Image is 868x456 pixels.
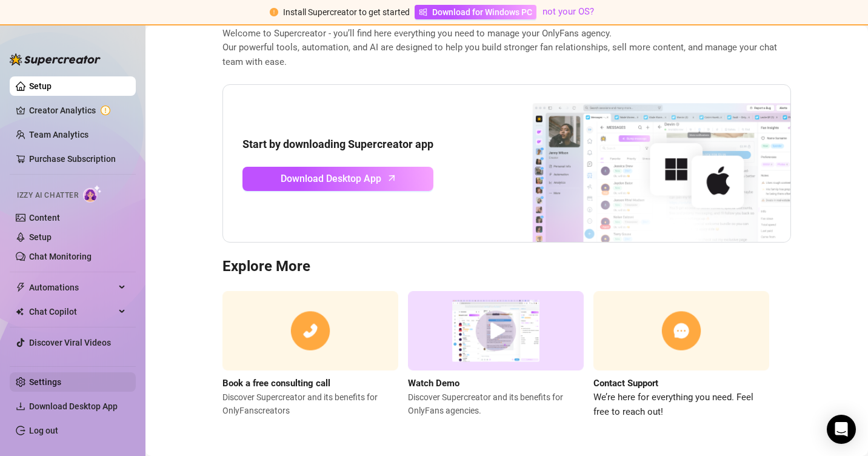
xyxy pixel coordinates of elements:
[222,27,791,70] span: Welcome to Supercreator - you’ll find here everything you need to manage your OnlyFans agency. Ou...
[593,391,769,419] span: We’re here for everything you need. Feel free to reach out!
[222,291,398,419] a: Book a free consulting callDiscover Supercreator and its benefits for OnlyFanscreators
[827,415,856,444] div: Open Intercom Messenger
[16,401,25,411] span: download
[29,81,52,91] a: Setup
[432,5,532,19] span: Download for Windows PC
[593,291,769,370] img: contact support
[16,307,24,316] img: Chat Copilot
[10,53,101,65] img: logo-BBDzfeDw.svg
[242,167,433,191] a: Download Desktop Apparrow-up
[17,190,78,201] span: Izzy AI Chatter
[29,377,61,387] a: Settings
[593,378,658,389] strong: Contact Support
[242,138,433,150] strong: Start by downloading Supercreator app
[222,378,330,389] strong: Book a free consulting call
[29,278,115,297] span: Automations
[29,401,118,411] span: Download Desktop App
[29,252,92,261] a: Chat Monitoring
[487,85,790,243] img: download app
[83,185,102,203] img: AI Chatter
[222,257,791,277] h3: Explore More
[419,8,427,16] span: windows
[385,171,399,185] span: arrow-up
[408,391,584,417] span: Discover Supercreator and its benefits for OnlyFans agencies.
[29,338,111,347] a: Discover Viral Videos
[408,378,459,389] strong: Watch Demo
[542,6,594,17] a: not your OS?
[29,302,115,321] span: Chat Copilot
[29,101,126,120] a: Creator Analytics exclamation-circle
[283,7,410,17] span: Install Supercreator to get started
[408,291,584,370] img: supercreator demo
[29,213,60,223] a: Content
[222,391,398,417] span: Discover Supercreator and its benefits for OnlyFans creators
[415,5,536,19] a: Download for Windows PC
[16,283,25,292] span: thunderbolt
[408,291,584,419] a: Watch DemoDiscover Supercreator and its benefits for OnlyFans agencies.
[270,8,278,16] span: exclamation-circle
[222,291,398,370] img: consulting call
[29,154,116,164] a: Purchase Subscription
[281,171,381,186] span: Download Desktop App
[29,130,88,139] a: Team Analytics
[29,232,52,242] a: Setup
[29,426,58,435] a: Log out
